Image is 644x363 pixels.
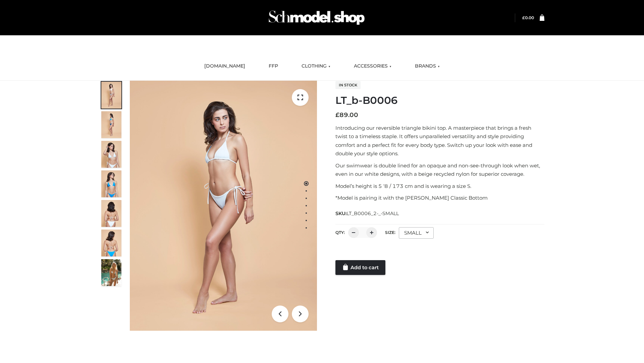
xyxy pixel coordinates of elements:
[522,15,534,20] bdi: 0.00
[101,111,121,138] img: ArielClassicBikiniTop_CloudNine_AzureSky_OW114ECO_2-scaled.jpg
[522,15,525,20] span: £
[264,59,283,74] a: FFP
[199,59,250,74] a: [DOMAIN_NAME]
[335,260,385,275] a: Add to cart
[346,210,399,216] span: LT_B0006_2-_-SMALL
[335,182,544,191] p: Model’s height is 5 ‘8 / 173 cm and is wearing a size S.
[410,59,445,74] a: BRANDS
[335,124,544,158] p: Introducing our reversible triangle bikini top. A masterpiece that brings a fresh twist to a time...
[335,230,345,235] label: QTY:
[130,81,317,331] img: ArielClassicBikiniTop_CloudNine_AzureSky_OW114ECO_1
[335,194,544,202] p: *Model is pairing it with the [PERSON_NAME] Classic Bottom
[101,170,121,197] img: ArielClassicBikiniTop_CloudNine_AzureSky_OW114ECO_4-scaled.jpg
[335,161,544,178] p: Our swimwear is double lined for an opaque and non-see-through look when wet, even in our white d...
[101,200,121,227] img: ArielClassicBikiniTop_CloudNine_AzureSky_OW114ECO_7-scaled.jpg
[335,111,358,119] bdi: 89.00
[385,230,395,235] label: Size:
[349,59,396,74] a: ACCESSORIES
[101,230,121,256] img: ArielClassicBikiniTop_CloudNine_AzureSky_OW114ECO_8-scaled.jpg
[101,82,121,109] img: ArielClassicBikiniTop_CloudNine_AzureSky_OW114ECO_1-scaled.jpg
[522,15,534,20] a: £0.00
[266,4,367,31] img: Schmodel Admin 964
[335,94,544,107] h1: LT_b-B0006
[399,227,434,239] div: SMALL
[101,259,121,286] img: Arieltop_CloudNine_AzureSky2.jpg
[335,81,361,89] span: In stock
[335,209,399,217] span: SKU:
[335,111,339,119] span: £
[101,141,121,168] img: ArielClassicBikiniTop_CloudNine_AzureSky_OW114ECO_3-scaled.jpg
[297,59,335,74] a: CLOTHING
